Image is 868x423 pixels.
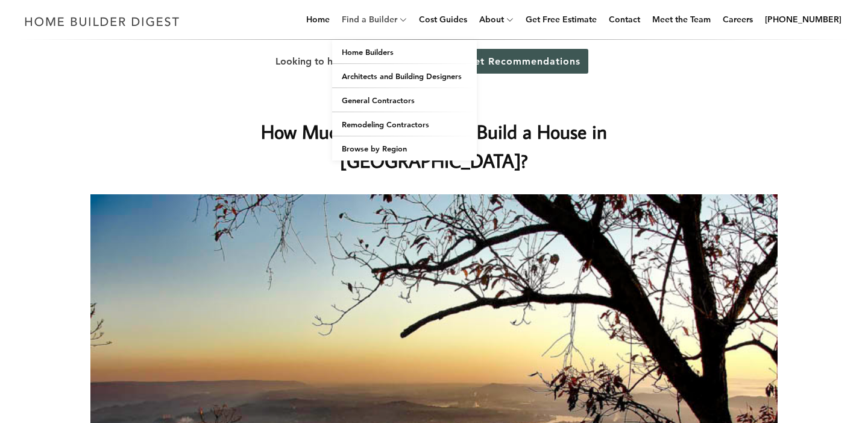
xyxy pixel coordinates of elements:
[19,10,185,33] img: Home Builder Digest
[193,117,675,175] h1: How Much Does it Cost to Build a House in [GEOGRAPHIC_DATA]?
[332,88,477,112] a: General Contractors
[332,64,477,88] a: Architects and Building Designers
[459,49,588,74] a: Get Recommendations
[332,112,477,136] a: Remodeling Contractors
[332,40,477,64] a: Home Builders
[332,136,477,161] a: Browse by Region
[808,363,854,409] iframe: Drift Widget Chat Controller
